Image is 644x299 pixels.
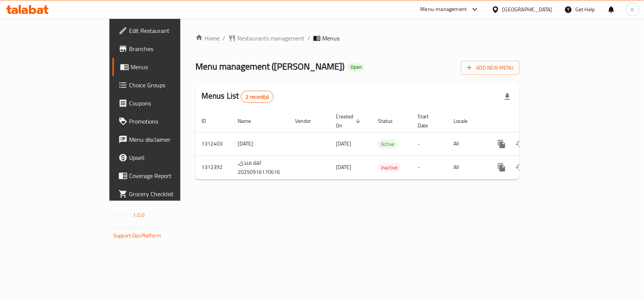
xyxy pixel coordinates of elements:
button: Add New Menu [461,61,520,75]
li: / [223,34,225,43]
span: Restaurants management [237,34,304,43]
td: All [448,132,487,155]
a: Coupons [112,94,217,112]
span: Inactive [378,163,401,172]
a: Edit Restaurant [112,22,217,40]
span: Created On [336,112,363,130]
span: Status [378,116,403,125]
td: [DATE] [232,132,289,155]
table: enhanced table [195,110,571,180]
li: / [307,34,310,43]
td: All [448,155,487,179]
span: Menus [131,62,211,71]
a: Restaurants management [228,34,304,43]
div: Total records count [241,91,274,103]
div: Menu-management [421,5,467,14]
span: Start Date [418,112,439,130]
h2: Menus List [201,90,274,103]
span: n [631,5,634,14]
span: Name [238,116,261,125]
span: [DATE] [336,139,351,149]
span: Promotions [129,117,211,126]
a: Coverage Report [112,167,217,185]
button: Change Status [511,135,529,153]
a: Support.OpsPlatform [113,231,161,240]
span: 2 record(s) [241,93,273,101]
span: Active [378,140,397,149]
span: Grocery Checklist [129,189,211,198]
span: [DATE] [336,162,351,172]
span: Branches [129,44,211,53]
div: Export file [498,88,516,106]
a: Promotions [112,112,217,130]
span: Coupons [129,99,211,108]
a: Branches [112,40,217,58]
a: Menus [112,58,217,76]
span: Add New Menu [467,63,513,73]
span: Version: [113,210,132,220]
a: Upsell [112,149,217,167]
td: - [412,132,448,155]
nav: breadcrumb [195,34,520,43]
span: Get support on: [113,223,148,233]
th: Actions [487,110,571,133]
span: Coverage Report [129,171,211,180]
span: Choice Groups [129,81,211,90]
span: Locale [454,116,478,125]
button: more [493,158,511,177]
div: Open [347,63,365,72]
a: Menu disclaimer [112,130,217,149]
span: Menus [322,34,340,43]
span: Open [347,64,365,70]
div: Inactive [378,163,401,172]
span: ID [201,116,216,125]
div: [GEOGRAPHIC_DATA] [503,5,552,14]
a: Choice Groups [112,76,217,94]
span: Edit Restaurant [129,26,211,35]
td: اهلا مندي, 20250916170616 [232,155,289,179]
button: Change Status [511,158,529,177]
span: Menu disclaimer [129,135,211,144]
a: Grocery Checklist [112,185,217,203]
td: - [412,155,448,179]
span: Vendor [295,116,321,125]
button: more [493,135,511,153]
span: Upsell [129,153,211,162]
span: 1.0.0 [133,210,144,220]
span: Menu management ( [PERSON_NAME] ) [195,58,344,75]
